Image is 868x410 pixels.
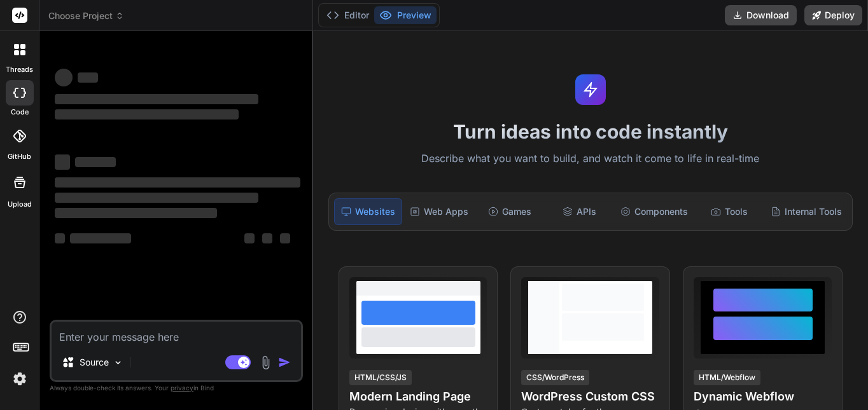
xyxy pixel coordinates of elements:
[349,370,412,385] div: HTML/CSS/JS
[55,69,73,86] span: ‌
[804,5,862,25] button: Deploy
[80,356,109,369] p: Source
[70,233,131,243] span: ‌
[280,233,290,243] span: ‌
[725,5,797,25] button: Download
[75,157,116,167] span: ‌
[321,6,374,24] button: Editor
[258,355,273,370] img: attachment
[8,151,31,162] label: GitHub
[55,208,217,218] span: ‌
[9,368,31,390] img: settings
[262,233,272,243] span: ‌
[6,64,33,75] label: threads
[694,370,760,385] div: HTML/Webflow
[50,382,303,394] p: Always double-check its answers. Your in Bind
[55,154,70,170] span: ‌
[55,177,300,188] span: ‌
[766,198,847,225] div: Internal Tools
[521,370,589,385] div: CSS/WordPress
[521,388,659,406] h4: WordPress Custom CSS
[321,120,860,143] h1: Turn ideas into code instantly
[55,233,65,243] span: ‌
[349,388,487,406] h4: Modern Landing Page
[55,193,258,203] span: ‌
[8,199,32,210] label: Upload
[476,198,543,225] div: Games
[11,107,29,118] label: code
[405,198,473,225] div: Web Apps
[244,233,255,243] span: ‌
[321,151,860,167] p: Describe what you want to build, and watch it come to life in real-time
[55,94,258,104] span: ‌
[278,356,291,369] img: icon
[334,198,403,225] div: Websites
[48,10,124,22] span: Choose Project
[113,357,123,368] img: Pick Models
[696,198,763,225] div: Tools
[55,109,239,120] span: ‌
[615,198,693,225] div: Components
[171,384,193,392] span: privacy
[78,72,98,83] span: ‌
[374,6,437,24] button: Preview
[546,198,613,225] div: APIs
